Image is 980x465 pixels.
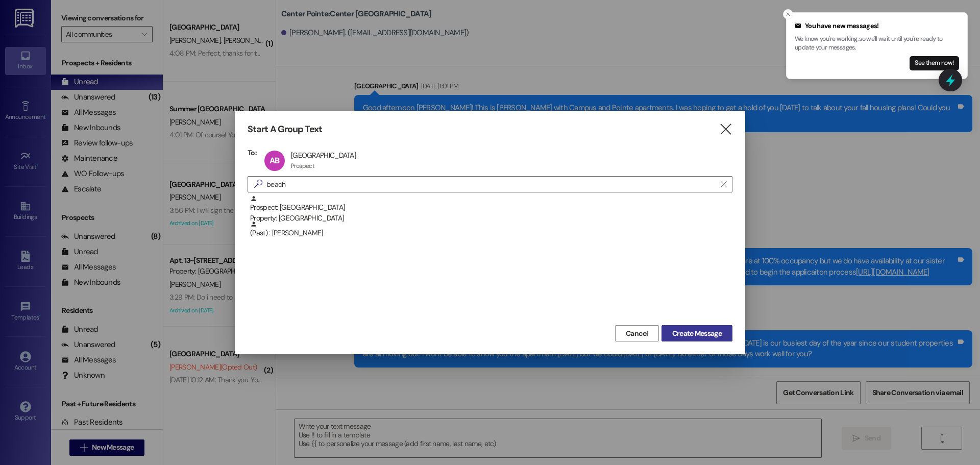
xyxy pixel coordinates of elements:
[716,177,732,192] button: Clear text
[721,180,726,188] i: 
[248,195,732,221] div: Prospect: [GEOGRAPHIC_DATA]Property: [GEOGRAPHIC_DATA]
[719,124,732,135] i: 
[661,325,732,341] button: Create Message
[250,195,732,224] div: Prospect: [GEOGRAPHIC_DATA]
[795,21,959,31] div: You have new messages!
[672,328,722,339] span: Create Message
[266,177,716,191] input: Search for any contact or apartment
[250,221,732,238] div: (Past) : [PERSON_NAME]
[910,56,959,70] button: See them now!
[291,151,356,160] div: [GEOGRAPHIC_DATA]
[626,328,648,339] span: Cancel
[291,162,314,170] div: Prospect
[248,148,257,157] h3: To:
[250,179,266,189] i: 
[783,9,793,19] button: Close toast
[615,325,659,341] button: Cancel
[795,35,959,53] p: We know you're working, so we'll wait until you're ready to update your messages.
[269,155,279,166] span: AB
[248,124,322,135] h3: Start A Group Text
[248,221,732,246] div: (Past) : [PERSON_NAME]
[250,213,732,224] div: Property: [GEOGRAPHIC_DATA]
